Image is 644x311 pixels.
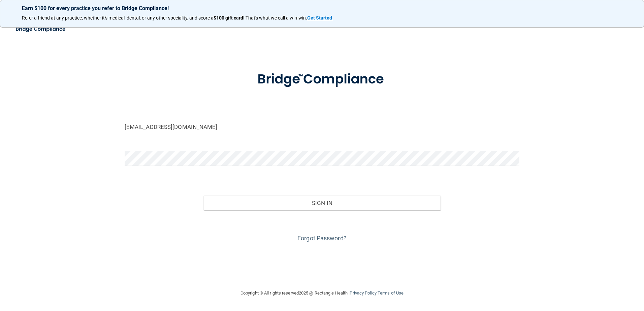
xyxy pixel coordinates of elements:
a: Forgot Password? [297,235,347,242]
span: ! That's what we call a win-win. [243,15,307,21]
strong: Get Started [307,15,332,21]
input: Email [125,119,520,134]
img: bridge_compliance_login_screen.278c3ca4.svg [10,22,72,36]
div: Copyright © All rights reserved 2025 @ Rectangle Health | | [199,282,445,304]
strong: $100 gift card [214,15,243,21]
a: Terms of Use [378,290,404,296]
button: Sign In [203,196,441,210]
p: Earn $100 for every practice you refer to Bridge Compliance! [22,5,622,11]
a: Get Started [307,15,333,21]
img: bridge_compliance_login_screen.278c3ca4.svg [244,62,400,97]
span: Refer a friend at any practice, whether it's medical, dental, or any other speciality, and score a [22,15,214,21]
a: Privacy Policy [350,290,376,296]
